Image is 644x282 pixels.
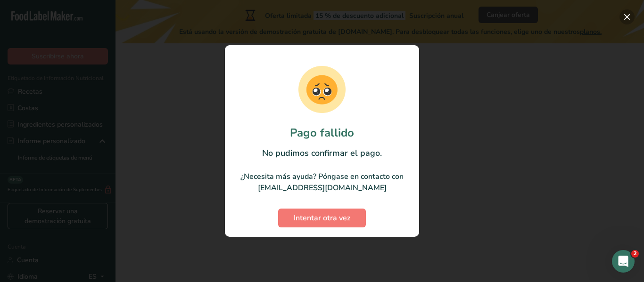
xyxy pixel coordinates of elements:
[612,250,635,273] iframe: Chat en vivo de Intercom
[278,209,366,227] button: Intentar otra vez
[240,171,404,193] font: ¿Necesita más ayuda? Póngase en contacto con [EMAIL_ADDRESS][DOMAIN_NAME]
[294,213,350,223] font: Intentar otra vez
[262,147,382,159] font: No pudimos confirmar el pago.
[290,125,354,140] font: Pago fallido
[298,66,346,113] img: Pago fallido
[633,250,637,257] font: 2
